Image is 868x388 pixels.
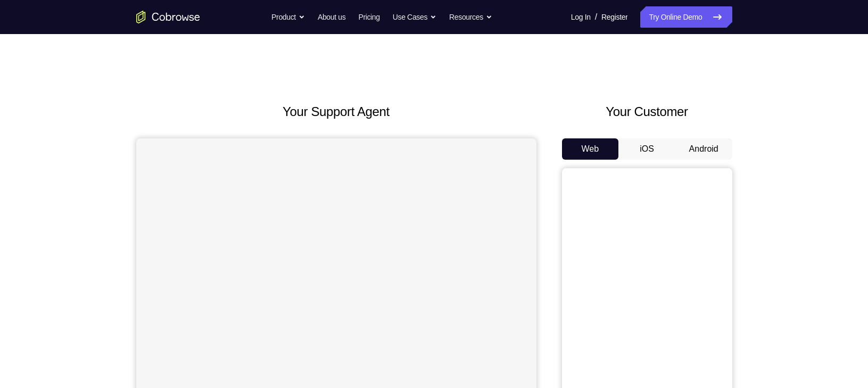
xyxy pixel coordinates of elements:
a: Go to the home page [136,11,200,23]
button: iOS [618,138,675,160]
button: Product [271,6,305,28]
button: Android [675,138,732,160]
h2: Your Support Agent [136,102,536,121]
a: Log In [571,6,591,28]
a: Try Online Demo [640,6,732,28]
a: Register [601,6,627,28]
button: Use Cases [393,6,436,28]
h2: Your Customer [562,102,732,121]
a: Pricing [358,6,379,28]
button: Web [562,138,619,160]
button: Resources [449,6,492,28]
span: / [595,11,597,23]
a: About us [318,6,345,28]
